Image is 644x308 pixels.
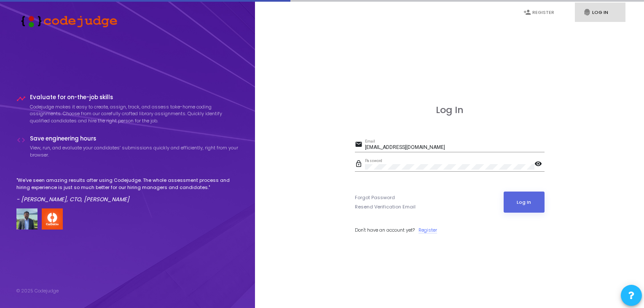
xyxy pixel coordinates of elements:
[515,3,566,22] a: person_addRegister
[355,203,416,211] a: Resend Verification Email
[523,8,531,16] i: person_add
[30,144,239,158] p: View, run, and evaluate your candidates’ submissions quickly and efficiently, right from your bro...
[16,287,59,294] div: © 2025 Codejudge
[30,94,239,101] h4: Evaluate for on-the-job skills
[16,208,38,230] img: user image
[365,145,545,151] input: Email
[16,94,26,103] i: timeline
[575,3,625,22] a: fingerprintLog In
[30,103,239,124] p: Codejudge makes it easy to create, assign, track, and assess take-home coding assignments. Choose...
[16,195,129,203] em: - [PERSON_NAME], CTO, [PERSON_NAME]
[355,105,545,116] h3: Log In
[355,159,365,170] mat-icon: lock_outline
[583,8,591,16] i: fingerprint
[16,177,239,191] p: "We've seen amazing results after using Codejudge. The whole assessment process and hiring experi...
[355,227,415,233] span: Don't have an account yet?
[355,194,395,201] a: Forgot Password
[42,208,63,230] img: company-logo
[419,227,437,234] a: Register
[355,140,365,150] mat-icon: email
[30,135,239,142] h4: Save engineering hours
[534,159,545,170] mat-icon: visibility
[504,192,545,213] button: Log In
[16,135,26,145] i: code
